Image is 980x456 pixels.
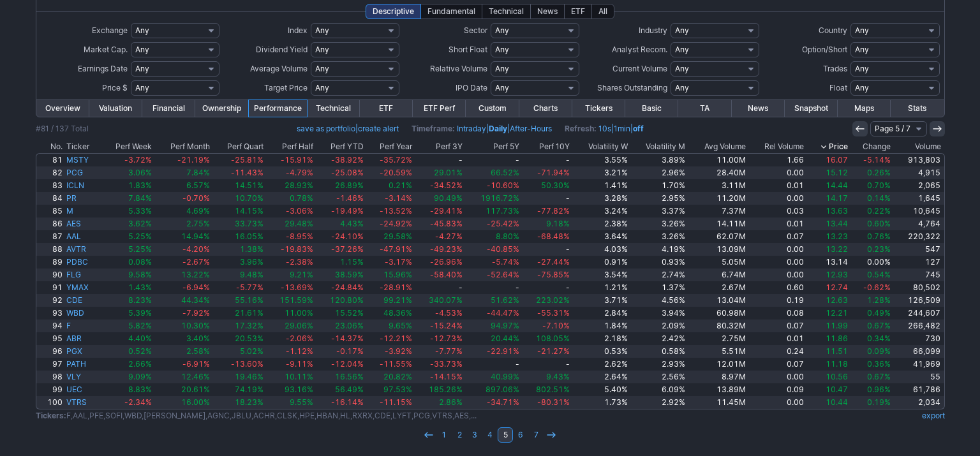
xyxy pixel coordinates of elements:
[630,154,688,166] a: 3.89%
[380,244,412,254] span: -47.91%
[154,154,212,166] a: -21.19%
[366,205,414,217] a: -13.52%
[414,192,464,205] a: 90.49%
[100,166,154,179] a: 3.06%
[235,180,264,190] span: 14.51%
[212,154,265,166] a: -25.81%
[867,168,891,177] span: 0.26%
[572,166,630,179] a: 3.21%
[64,205,100,217] a: M
[366,243,414,256] a: -47.91%
[891,100,944,117] a: Stats
[366,268,414,281] a: 15.96%
[235,219,264,228] span: 33.73%
[231,168,264,177] span: -11.43%
[315,230,366,243] a: -24.10%
[360,100,413,117] a: ETF
[212,230,265,243] a: 16.05%
[212,243,265,256] a: 1.38%
[240,244,264,254] span: 1.38%
[630,166,688,179] a: 2.96%
[614,124,630,133] a: 1min
[128,219,152,228] span: 3.62%
[100,192,154,205] a: 7.84%
[434,193,463,203] span: 90.49%
[850,217,893,230] a: 0.60%
[521,192,572,205] a: -
[748,166,806,179] a: 0.00
[521,230,572,243] a: -68.48%
[383,232,412,241] span: 29.58%
[630,179,688,192] a: 1.70%
[142,100,195,117] a: Financial
[154,256,212,268] a: -2.67%
[212,268,265,281] a: 9.48%
[893,217,944,230] a: 4,764
[492,257,519,267] span: -5.74%
[414,154,464,166] a: -
[850,256,893,268] a: 0.00%
[182,244,210,254] span: -4.20%
[464,205,521,217] a: 117.73%
[457,124,486,133] a: Intraday
[36,256,64,268] a: 89
[850,230,893,243] a: 0.76%
[893,154,944,166] a: 913,803
[464,154,521,166] a: -
[521,179,572,192] a: 50.30%
[128,193,152,203] span: 7.84%
[36,243,64,256] a: 88
[290,193,313,203] span: 0.78%
[100,256,154,268] a: 0.08%
[430,219,463,228] span: -45.83%
[521,205,572,217] a: -77.82%
[521,166,572,179] a: -71.94%
[687,154,748,166] a: 11.00M
[212,256,265,268] a: 3.96%
[630,230,688,243] a: 3.26%
[806,256,850,268] a: 13.14
[366,166,414,179] a: -20.59%
[850,179,893,192] a: 0.70%
[893,179,944,192] a: 2,065
[630,243,688,256] a: 4.19%
[128,206,152,216] span: 5.33%
[893,192,944,205] a: 1,645
[265,154,316,166] a: -15.91%
[510,124,552,133] a: After-Hours
[678,100,731,117] a: TA
[893,166,944,179] a: 4,915
[850,243,893,256] a: 0.23%
[36,217,64,230] a: 86
[235,193,264,203] span: 10.70%
[335,180,364,190] span: 26.89%
[366,230,414,243] a: 29.58%
[806,230,850,243] a: 13.23
[572,192,630,205] a: 3.28%
[480,193,519,203] span: 1916.72%
[687,230,748,243] a: 62.07M
[464,166,521,179] a: 66.52%
[235,206,264,216] span: 14.15%
[564,4,592,19] div: ETF
[286,257,313,267] span: -2.38%
[748,179,806,192] a: 0.01
[154,205,212,217] a: 4.69%
[519,100,572,117] a: Charts
[537,206,570,216] span: -77.82%
[315,179,366,192] a: 26.89%
[414,256,464,268] a: -26.96%
[487,244,519,254] span: -40.85%
[687,192,748,205] a: 11.20M
[340,219,364,228] span: 4.43%
[36,166,64,179] a: 82
[186,168,210,177] span: 7.84%
[64,154,100,166] a: MSTY
[572,217,630,230] a: 2.38%
[826,155,848,165] span: 16.07
[806,192,850,205] a: 14.17
[265,192,316,205] a: 0.78%
[572,243,630,256] a: 4.03%
[64,268,100,281] a: FLG
[100,154,154,166] a: -3.72%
